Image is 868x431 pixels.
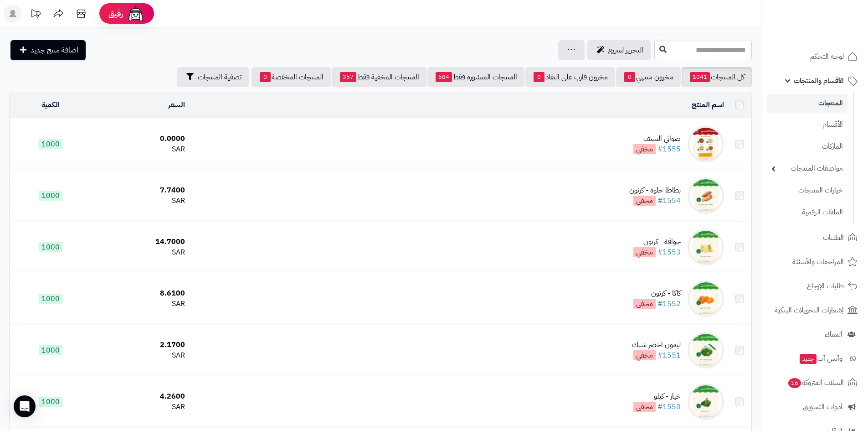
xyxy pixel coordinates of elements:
[95,134,185,144] div: 0.0000
[767,299,863,321] a: إشعارات التحويلات البنكية
[95,299,185,309] div: SAR
[767,115,847,135] a: الأقسام
[767,46,863,68] a: لوحة التحكم
[682,67,752,87] a: كل المنتجات1041
[688,332,724,369] img: ليمون اخضر شبك
[657,350,681,361] a: #1551
[95,402,185,412] div: SAR
[690,72,710,82] span: 1041
[340,72,356,82] span: 357
[624,72,635,82] span: 0
[767,275,863,297] a: طلبات الإرجاع
[767,181,847,200] a: خيارات المنتجات
[14,395,36,417] div: Open Intercom Messenger
[95,144,185,155] div: SAR
[608,45,643,56] span: التحرير لسريع
[807,280,844,292] span: طلبات الإرجاع
[41,99,60,110] a: الكمية
[332,67,426,87] a: المنتجات المخفية فقط357
[39,345,62,355] span: 1000
[633,134,681,144] div: صواني الشيف
[632,340,681,350] div: ليمون اخضر شبك
[633,196,656,206] span: مخفي
[767,372,863,394] a: السلات المتروكة16
[95,237,185,247] div: 14.7000
[168,99,185,110] a: السعر
[803,400,842,413] span: أدوات التسويق
[39,294,62,304] span: 1000
[95,350,185,361] div: SAR
[688,126,724,162] img: صواني الشيف
[39,191,62,201] span: 1000
[657,144,681,155] a: #1555
[775,304,844,317] span: إشعارات التحويلات البنكية
[767,348,863,369] a: وآتس آبجديد
[657,298,681,309] a: #1552
[633,247,656,257] span: مخفي
[799,352,842,365] span: وآتس آب
[657,401,681,412] a: #1550
[688,229,724,265] img: جوافة - كرتون
[436,72,452,82] span: 684
[823,231,844,244] span: الطلبات
[95,288,185,299] div: 8.6100
[24,5,47,25] a: تحديثات المنصة
[587,40,651,60] a: التحرير لسريع
[633,144,656,154] span: مخفي
[767,203,847,222] a: الملفات الرقمية
[260,72,271,82] span: 0
[787,376,844,389] span: السلات المتروكة
[31,45,78,56] span: اضافة منتج جديد
[657,247,681,258] a: #1553
[688,280,724,317] img: كاكا - كرتون
[633,288,681,299] div: كاكا - كرتون
[767,396,863,418] a: أدوات التسويق
[633,299,656,309] span: مخفي
[767,137,847,156] a: الماركات
[39,139,62,149] span: 1000
[177,67,249,87] button: تصفية المنتجات
[10,40,86,60] a: اضافة منتج جديد
[767,227,863,249] a: الطلبات
[788,378,801,388] span: 16
[108,8,123,19] span: رفيق
[95,340,185,350] div: 2.1700
[633,402,656,412] span: مخفي
[252,67,331,87] a: المنتجات المخفضة0
[95,196,185,206] div: SAR
[767,251,863,273] a: المراجعات والأسئلة
[767,323,863,345] a: العملاء
[810,50,844,63] span: لوحة التحكم
[616,67,681,87] a: مخزون منتهي0
[806,26,859,45] img: logo-2.png
[95,185,185,196] div: 7.7400
[792,255,844,268] span: المراجعات والأسئلة
[95,391,185,402] div: 4.2600
[825,328,842,341] span: العملاء
[127,5,145,23] img: ai-face.png
[198,72,241,83] span: تصفية المنتجات
[633,391,681,402] div: خيار - كيلو
[794,74,844,87] span: الأقسام والمنتجات
[688,384,724,420] img: خيار - كيلو
[657,195,681,206] a: #1554
[767,159,847,178] a: مواصفات المنتجات
[39,242,62,252] span: 1000
[39,397,62,407] span: 1000
[95,247,185,258] div: SAR
[525,67,615,87] a: مخزون قارب على النفاذ0
[800,354,817,364] span: جديد
[692,99,724,110] a: اسم المنتج
[688,177,724,214] img: بطاطا حلوة - كرتون
[534,72,544,82] span: 0
[767,94,847,113] a: المنتجات
[633,237,681,247] div: جوافة - كرتون
[633,350,656,360] span: مخفي
[629,185,681,196] div: بطاطا حلوة - كرتون
[427,67,524,87] a: المنتجات المنشورة فقط684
